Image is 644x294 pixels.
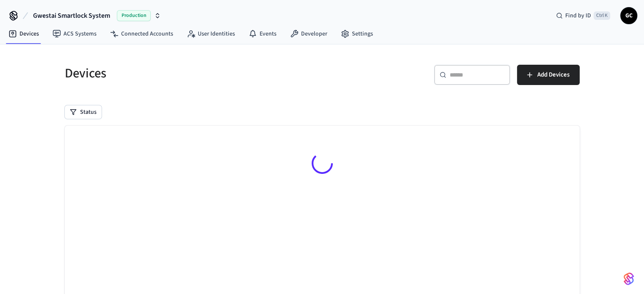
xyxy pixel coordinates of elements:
button: GC [620,7,637,24]
a: User Identities [180,26,242,41]
a: ACS Systems [46,26,103,41]
a: Settings [334,26,380,41]
a: Devices [2,26,46,41]
div: Find by IDCtrl K [549,8,617,23]
span: Add Devices [537,69,569,80]
button: Status [65,105,102,119]
span: Find by ID [565,11,591,20]
a: Events [242,26,283,41]
a: Developer [283,26,334,41]
span: Production [117,10,151,21]
span: Ctrl K [594,11,610,20]
img: SeamLogoGradient.69752ec5.svg [624,272,634,286]
h5: Devices [65,65,317,82]
span: GC [621,8,636,23]
span: Gwestai Smartlock System [33,11,110,21]
a: Connected Accounts [103,26,180,41]
button: Add Devices [517,65,580,85]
